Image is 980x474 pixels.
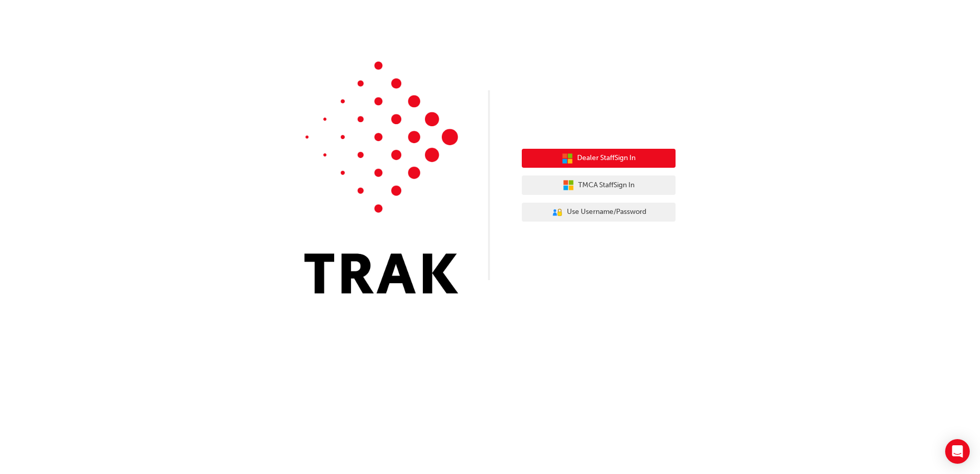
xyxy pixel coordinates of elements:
[577,152,636,164] span: Dealer Staff Sign In
[578,180,635,191] span: TMCA Staff Sign In
[945,439,970,464] div: Open Intercom Messenger
[304,62,458,293] img: Trak
[522,175,676,195] button: TMCA StaffSign In
[567,206,646,218] span: Use Username/Password
[522,149,676,168] button: Dealer StaffSign In
[522,203,676,222] button: Use Username/Password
